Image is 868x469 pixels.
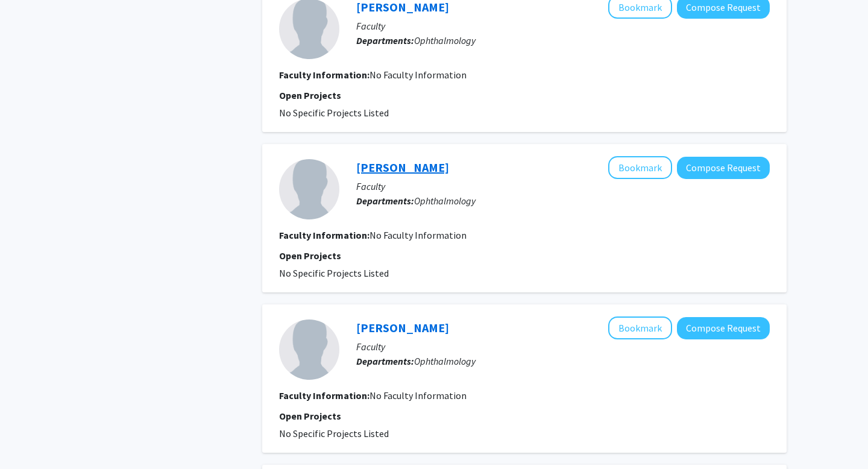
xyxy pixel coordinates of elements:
[414,195,476,207] span: Ophthalmology
[279,427,389,439] span: No Specific Projects Listed
[370,389,467,401] span: No Faculty Information
[279,88,770,102] p: Open Projects
[279,389,370,401] b: Faculty Information:
[356,320,449,335] a: [PERSON_NAME]
[356,179,770,194] p: Faculty
[279,229,370,241] b: Faculty Information:
[279,248,770,263] p: Open Projects
[356,195,414,207] b: Departments:
[414,355,476,367] span: Ophthalmology
[9,415,51,460] iframe: Chat
[608,156,672,179] button: Add Karen Lee to Bookmarks
[279,409,770,423] p: Open Projects
[356,339,770,354] p: Faculty
[370,229,467,241] span: No Faculty Information
[356,19,770,33] p: Faculty
[279,69,370,81] b: Faculty Information:
[279,267,389,279] span: No Specific Projects Listed
[370,69,467,81] span: No Faculty Information
[356,160,449,175] a: [PERSON_NAME]
[279,107,389,119] span: No Specific Projects Listed
[677,157,770,179] button: Compose Request to Karen Lee
[414,34,476,46] span: Ophthalmology
[356,34,414,46] b: Departments:
[608,316,672,339] button: Add Reza Razeghinejad to Bookmarks
[356,355,414,367] b: Departments:
[677,317,770,339] button: Compose Request to Reza Razeghinejad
